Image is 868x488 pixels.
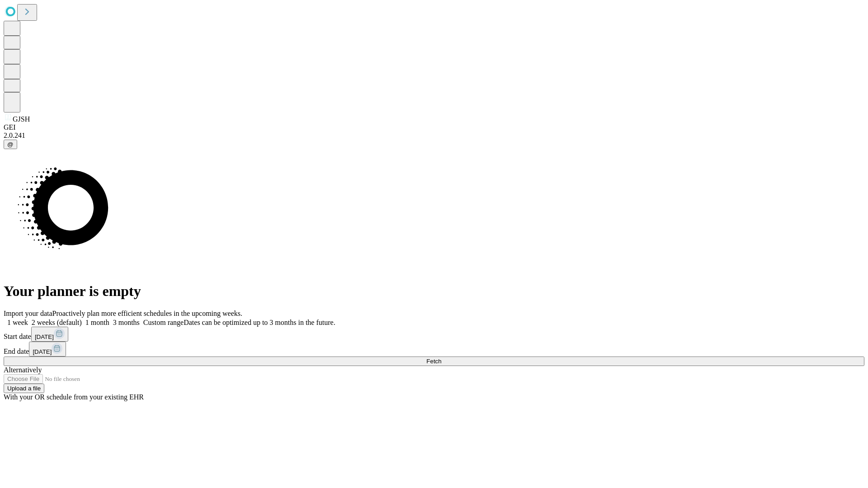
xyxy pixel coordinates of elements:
span: With your OR schedule from your existing EHR [4,393,144,401]
span: 1 week [7,319,28,326]
div: Start date [4,327,864,342]
h1: Your planner is empty [4,283,864,300]
button: [DATE] [29,342,66,357]
span: [DATE] [33,348,52,355]
div: GEI [4,123,864,131]
span: @ [7,141,14,148]
div: End date [4,342,864,357]
span: 2 weeks (default) [32,319,82,326]
span: Dates can be optimized up to 3 months in the future. [184,319,335,326]
span: Alternatively [4,366,42,374]
span: Fetch [426,358,441,365]
button: Fetch [4,357,864,366]
span: Proactively plan more efficient schedules in the upcoming weeks. [52,310,242,317]
div: 2.0.241 [4,131,864,140]
button: @ [4,140,17,149]
button: [DATE] [31,327,68,342]
span: Custom range [143,319,184,326]
span: [DATE] [35,333,54,340]
button: Upload a file [4,384,44,393]
span: 3 months [113,319,140,326]
span: Import your data [4,310,52,317]
span: 1 month [85,319,109,326]
span: GJSH [13,115,30,123]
